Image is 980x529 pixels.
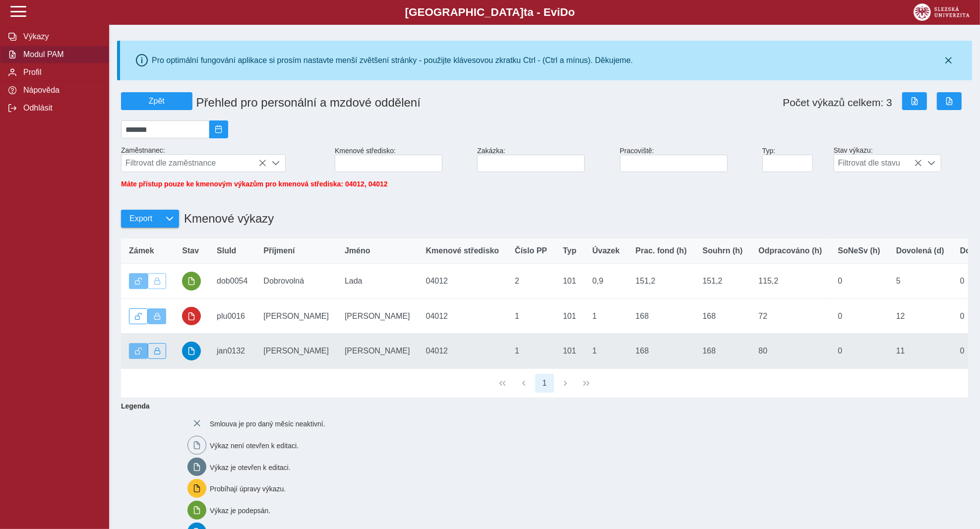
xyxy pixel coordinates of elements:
td: 04012 [418,264,507,299]
span: SluId [217,246,236,255]
button: Export do PDF [937,92,962,110]
button: Export [121,210,160,228]
td: 04012 [418,334,507,369]
td: 0 [830,264,888,299]
td: 1 [584,334,627,369]
button: 1 [535,374,554,393]
td: 5 [888,264,952,299]
div: Zaměstnanec: [117,142,331,176]
div: Typ: [758,143,830,176]
td: 11 [888,334,952,369]
button: schváleno [182,342,201,360]
span: Prac. fond (h) [636,246,687,255]
td: 0 [830,298,888,334]
span: Odpracováno (h) [759,246,822,255]
td: 04012 [418,298,507,334]
span: Nápověda [20,86,101,95]
td: dob0054 [209,264,255,299]
button: Výkaz je odemčen. [129,273,148,289]
td: 151,2 [628,264,695,299]
span: Máte přístup pouze ke kmenovým výkazům pro kmenová střediska: 04012, 04012 [121,180,388,188]
td: [PERSON_NAME] [337,334,418,369]
span: Zámek [129,246,154,255]
div: Kmenové středisko: [331,143,473,176]
td: [PERSON_NAME] [255,334,337,369]
td: 101 [555,334,584,369]
td: jan0132 [209,334,255,369]
td: 115,2 [751,264,830,299]
span: Počet výkazů celkem: 3 [783,97,892,109]
span: Příjmení [263,246,295,255]
button: podepsáno [182,272,201,291]
span: Dovolená (d) [896,246,944,255]
td: 101 [555,264,584,299]
td: 168 [695,298,751,334]
b: [GEOGRAPHIC_DATA] a - Evi [30,6,950,19]
button: Výkaz uzamčen. [148,308,167,324]
td: 0 [830,334,888,369]
span: SoNeSv (h) [838,246,880,255]
button: Zpět [121,92,192,110]
td: 151,2 [695,264,751,299]
td: [PERSON_NAME] [337,298,418,334]
span: t [524,6,527,18]
button: Výkaz je odemčen. [129,343,148,359]
td: 0,9 [584,264,627,299]
div: Pracoviště: [616,143,758,176]
td: plu0016 [209,298,255,334]
td: 1 [584,298,627,334]
b: Legenda [117,398,964,414]
h1: Přehled pro personální a mzdové oddělení [192,92,620,114]
span: Probíhají úpravy výkazu. [210,485,286,493]
button: Uzamknout lze pouze výkaz, který je podepsán a schválen. [148,273,167,289]
button: Odemknout výkaz. [129,308,148,324]
span: o [568,6,575,18]
div: Zakázka: [473,143,615,176]
td: 1 [507,334,555,369]
td: 12 [888,298,952,334]
span: Export [129,214,152,223]
span: Modul PAM [20,50,101,59]
span: Jméno [345,246,370,255]
td: Lada [337,264,418,299]
td: Dobrovolná [255,264,337,299]
span: Zpět [125,97,188,106]
span: Výkaz je podepsán. [210,507,270,515]
span: Souhrn (h) [703,246,743,255]
button: uzamčeno [182,307,201,326]
button: Uzamknout [148,343,167,359]
td: 80 [751,334,830,369]
td: 72 [751,298,830,334]
button: Export do Excelu [902,92,927,110]
span: D [560,6,568,18]
td: 168 [628,334,695,369]
span: Kmenové středisko [426,246,499,255]
span: Typ [563,246,576,255]
span: Odhlásit [20,104,101,113]
span: Úvazek [592,246,619,255]
span: Číslo PP [515,246,547,255]
img: logo_web_su.png [914,3,970,21]
td: [PERSON_NAME] [255,298,337,334]
div: Stav výkazu: [830,142,972,176]
span: Profil [20,68,101,77]
span: Filtrovat dle stavu [834,155,922,172]
td: 168 [695,334,751,369]
span: Stav [182,246,199,255]
span: Výkaz je otevřen k editaci. [210,464,291,471]
td: 2 [507,264,555,299]
span: Smlouva je pro daný měsíc neaktivní. [210,420,325,428]
span: Filtrovat dle zaměstnance [122,155,266,172]
td: 101 [555,298,584,334]
td: 168 [628,298,695,334]
div: Pro optimální fungování aplikace si prosím nastavte menší zvětšení stránky - použijte klávesovou ... [152,56,633,65]
h1: Kmenové výkazy [179,207,274,231]
span: Výkaz není otevřen k editaci. [210,442,299,450]
td: 1 [507,298,555,334]
span: Výkazy [20,32,101,41]
button: 2025/08 [209,120,228,138]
